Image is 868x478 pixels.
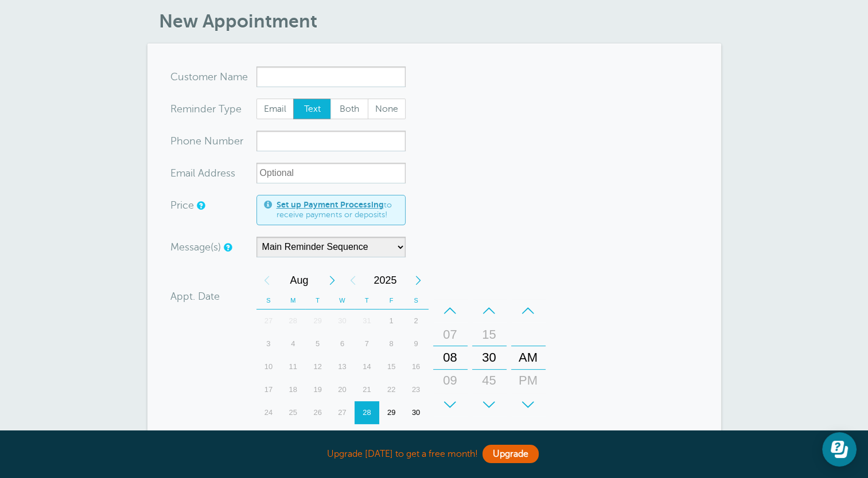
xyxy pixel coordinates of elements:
div: 20 [330,378,355,401]
div: Tuesday, September 2 [305,424,330,447]
div: 13 [330,355,355,378]
a: Set up Payment Processing [277,200,384,209]
div: Previous Year [342,269,363,292]
th: S [256,292,281,309]
div: 10 [437,392,464,415]
span: Both [331,99,368,119]
div: 07 [437,323,464,346]
div: Tuesday, August 19 [305,378,330,401]
span: None [368,99,405,119]
iframe: Resource center [822,432,857,467]
span: Text [294,99,330,119]
div: 6 [330,332,355,355]
label: Text [293,99,331,119]
div: 17 [256,378,281,401]
div: 1 [281,424,305,447]
div: 3 [330,424,355,447]
div: Today, Thursday, August 28 [355,401,379,424]
input: Optional [256,163,406,183]
span: Email [257,99,294,119]
div: Sunday, August 3 [256,332,281,355]
th: T [355,292,379,309]
div: 15 [379,355,404,378]
th: F [379,292,404,309]
div: Wednesday, August 13 [330,355,355,378]
div: 31 [355,309,379,332]
div: Minutes [472,299,507,416]
div: Tuesday, August 12 [305,355,330,378]
div: Wednesday, September 3 [330,424,355,447]
div: 22 [379,378,404,401]
div: Thursday, August 14 [355,355,379,378]
div: 30 [476,346,503,369]
div: 27 [256,309,281,332]
span: Cus [170,72,189,82]
div: 28 [355,401,379,424]
div: Monday, August 18 [281,378,305,401]
div: Hours [433,299,468,416]
label: Reminder Type [170,104,242,114]
div: Friday, August 15 [379,355,404,378]
div: ress [170,163,256,183]
label: Email [256,99,294,119]
div: Sunday, August 17 [256,378,281,401]
div: Friday, August 8 [379,332,404,355]
label: Both [330,99,368,119]
a: Simple templates and custom messages will use the reminder schedule set under Settings > Reminder... [224,244,231,251]
span: Ema [170,168,190,178]
div: Thursday, August 7 [355,332,379,355]
div: 27 [330,401,355,424]
div: 21 [355,378,379,401]
a: Upgrade [482,445,539,463]
div: 5 [305,332,330,355]
div: Friday, September 5 [379,424,404,447]
div: 08 [437,346,464,369]
div: 29 [305,309,330,332]
div: Thursday, August 21 [355,378,379,401]
div: 10 [256,355,281,378]
span: to receive payments or deposits! [277,200,398,220]
div: Saturday, August 30 [404,401,429,424]
div: PM [515,369,542,392]
div: 18 [281,378,305,401]
div: Wednesday, August 27 [330,401,355,424]
div: Upgrade [DATE] to get a free month! [147,442,721,467]
div: Monday, August 25 [281,401,305,424]
div: 1 [379,309,404,332]
span: Pho [170,136,189,146]
div: 15 [476,323,503,346]
div: 2 [305,424,330,447]
div: Thursday, July 31 [355,309,379,332]
div: 9 [404,332,429,355]
th: M [281,292,305,309]
div: Sunday, July 27 [256,309,281,332]
div: Friday, August 29 [379,401,404,424]
div: Monday, August 4 [281,332,305,355]
div: 14 [355,355,379,378]
div: 28 [281,309,305,332]
div: Monday, September 1 [281,424,305,447]
span: tomer N [189,72,228,82]
div: Wednesday, July 30 [330,309,355,332]
div: Next Month [322,269,342,292]
div: 3 [256,332,281,355]
span: il Add [190,168,217,178]
div: 23 [404,378,429,401]
div: 11 [281,355,305,378]
label: Appt. Date [170,291,220,301]
div: 25 [281,401,305,424]
div: 31 [256,424,281,447]
div: AM [515,346,542,369]
div: 29 [379,401,404,424]
label: None [368,99,406,119]
div: Tuesday, August 26 [305,401,330,424]
div: Monday, July 28 [281,309,305,332]
div: Wednesday, August 20 [330,378,355,401]
div: Next Year [408,269,429,292]
div: Wednesday, August 6 [330,332,355,355]
div: Sunday, August 31 [256,424,281,447]
div: 24 [256,401,281,424]
div: 19 [305,378,330,401]
div: 4 [355,424,379,447]
span: August [277,269,322,292]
